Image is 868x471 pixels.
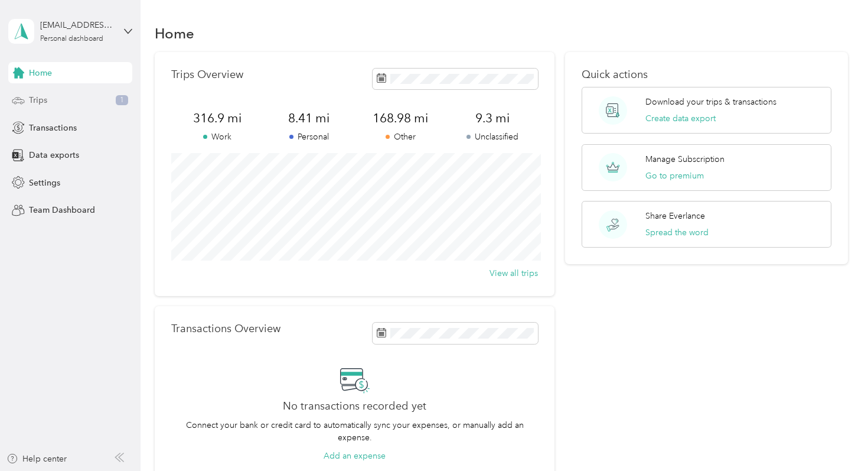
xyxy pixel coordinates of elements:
[29,149,79,161] span: Data exports
[29,177,60,189] span: Settings
[645,96,776,108] p: Download your trips & transactions
[645,210,705,222] p: Share Everlance
[171,419,538,444] p: Connect your bank or credit card to automatically sync your expenses, or manually add an expense.
[645,153,725,165] p: Manage Subscription
[355,131,446,143] p: Other
[29,94,47,106] span: Trips
[171,69,243,81] p: Trips Overview
[263,131,355,143] p: Personal
[171,323,280,335] p: Transactions Overview
[446,110,538,126] span: 9.3 mi
[582,69,831,81] p: Quick actions
[645,112,716,125] button: Create data export
[29,67,52,79] span: Home
[490,267,538,280] button: View all trips
[29,122,77,134] span: Transactions
[324,450,386,462] button: Add an expense
[645,226,709,239] button: Spread the word
[40,19,114,31] div: [EMAIL_ADDRESS][DOMAIN_NAME]
[29,204,95,216] span: Team Dashboard
[40,35,103,43] div: Personal dashboard
[171,110,263,126] span: 316.9 mi
[155,27,194,40] h1: Home
[263,110,355,126] span: 8.41 mi
[446,131,538,143] p: Unclassified
[116,95,128,106] span: 1
[355,110,446,126] span: 168.98 mi
[283,400,426,412] h2: No transactions recorded yet
[6,453,67,465] button: Help center
[645,170,704,182] button: Go to premium
[802,405,868,471] iframe: Everlance-gr Chat Button Frame
[171,131,263,143] p: Work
